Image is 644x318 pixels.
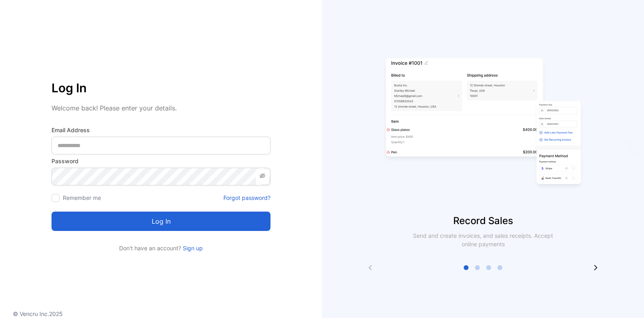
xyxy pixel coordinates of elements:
[52,78,270,98] p: Log In
[52,126,270,134] label: Email Address
[406,231,560,248] p: Send and create invoices, and sales receipts. Accept online payments
[382,32,584,214] img: slider image
[52,212,270,231] button: Log in
[52,32,92,76] img: vencru logo
[52,157,270,165] label: Password
[223,193,270,202] a: Forgot password?
[52,244,270,252] p: Don't have an account?
[181,245,203,251] a: Sign up
[322,214,644,228] p: Record Sales
[63,194,101,201] label: Remember me
[52,103,270,113] p: Welcome back! Please enter your details.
